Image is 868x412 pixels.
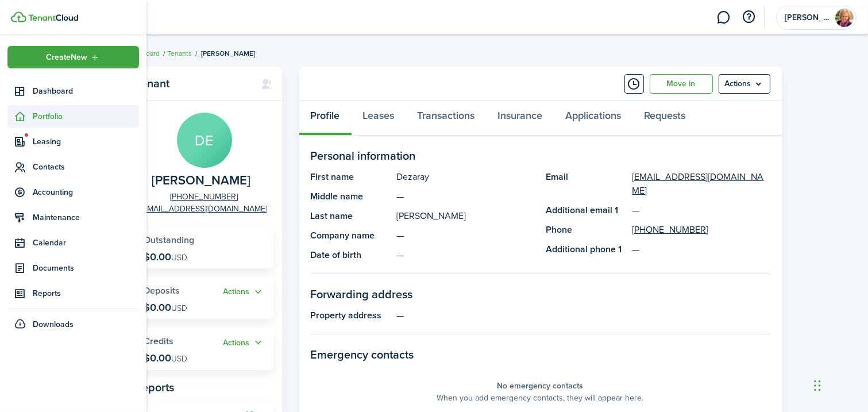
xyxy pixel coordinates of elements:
[311,190,391,203] panel-main-title: Middle name
[168,48,192,59] a: Tenants
[487,101,554,136] a: Insurance
[311,248,391,262] panel-main-title: Date of birth
[7,282,139,305] a: Reports
[311,309,391,322] panel-main-title: Property address
[811,357,868,412] iframe: Chat Widget
[33,110,139,122] span: Portfolio
[223,286,265,299] button: Actions
[7,80,139,102] a: Dashboard
[223,336,265,349] button: Actions
[172,252,188,264] span: USD
[713,3,735,32] a: Messaging
[546,223,627,237] panel-main-title: Phone
[47,53,88,61] span: Create New
[144,233,195,247] span: Outstanding
[397,309,770,322] panel-main-description: —
[437,392,644,404] panel-main-placeholder-description: When you add emergency contacts, they will appear here.
[835,9,854,27] img: Dana Realty Group, LLC
[33,211,139,224] span: Maintenance
[311,170,391,184] panel-main-title: First name
[136,77,250,90] panel-main-title: Tenant
[632,223,709,237] a: [PHONE_NUMBER]
[33,287,139,299] span: Reports
[311,346,770,363] panel-main-section-title: Emergency contacts
[546,170,627,198] panel-main-title: Email
[136,379,273,396] panel-main-subtitle: Reports
[785,14,831,22] span: Dana Realty Group, LLC
[172,302,188,314] span: USD
[202,48,256,59] span: [PERSON_NAME]
[7,46,139,68] button: Open menu
[719,74,770,94] menu-btn: Actions
[33,136,139,148] span: Leasing
[172,353,188,365] span: USD
[546,242,627,256] panel-main-title: Additional phone 1
[546,203,627,217] panel-main-title: Additional email 1
[144,251,188,263] p: $0.00
[406,101,487,136] a: Transactions
[33,262,139,274] span: Documents
[11,11,26,22] img: TenantCloud
[171,191,238,203] a: [PHONE_NUMBER]
[223,286,265,299] button: Open menu
[311,147,770,164] panel-main-section-title: Personal information
[144,352,188,364] p: $0.00
[223,336,265,349] button: Open menu
[624,74,644,94] button: Timeline
[397,170,535,184] panel-main-description: Dezaray
[554,101,633,136] a: Applications
[311,229,391,242] panel-main-title: Company name
[814,368,821,403] div: Drag
[633,101,697,136] a: Requests
[739,7,759,27] button: Open resource center
[33,186,139,198] span: Accounting
[497,380,584,392] panel-main-placeholder-title: No emergency contacts
[33,318,74,330] span: Downloads
[33,237,139,249] span: Calendar
[144,284,180,297] span: Deposits
[311,286,770,303] panel-main-section-title: Forwarding address
[719,74,770,94] button: Open menu
[141,203,268,215] a: [EMAIL_ADDRESS][DOMAIN_NAME]
[397,209,535,223] panel-main-description: [PERSON_NAME]
[650,74,713,94] a: Move in
[152,174,251,188] span: Dezaray Espino
[28,14,78,21] img: TenantCloud
[397,190,535,203] panel-main-description: —
[352,101,406,136] a: Leases
[33,161,139,173] span: Contacts
[397,229,535,242] panel-main-description: —
[632,170,770,198] a: [EMAIL_ADDRESS][DOMAIN_NAME]
[144,302,188,313] p: $0.00
[177,113,232,168] avatar-text: DE
[397,248,535,262] panel-main-description: —
[144,334,174,348] span: Credits
[311,209,391,223] panel-main-title: Last name
[33,85,139,97] span: Dashboard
